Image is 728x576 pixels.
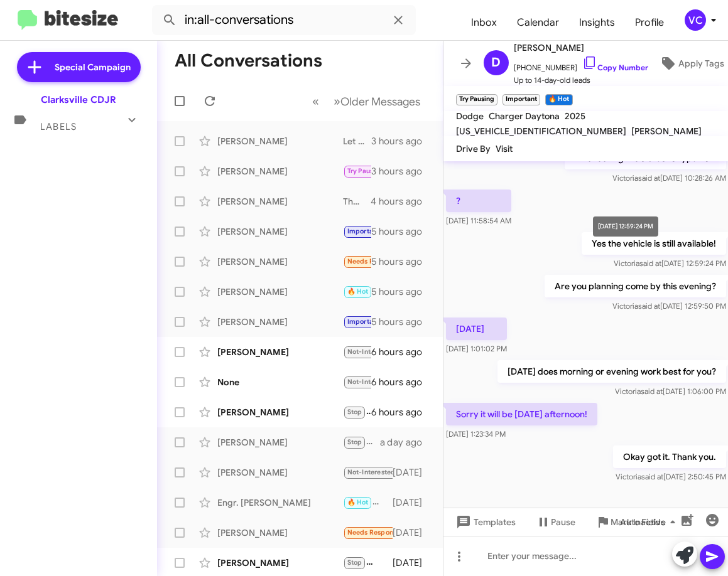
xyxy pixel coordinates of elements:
div: 5 hours ago [371,285,432,298]
p: Are you planning come by this evening? [544,275,725,297]
div: Stop [343,555,393,570]
button: Templates [443,511,526,533]
a: Copy Number [582,63,648,72]
div: [PERSON_NAME] [217,466,343,479]
span: Templates [454,511,516,533]
div: Let me work some numbers. [343,135,371,147]
span: Pause [551,511,575,533]
p: [DATE] does morning or evening work best for you? [497,360,725,383]
span: said at [638,173,660,183]
div: Stop [343,435,380,449]
div: [PERSON_NAME] [217,165,343,178]
p: Yes the vehicle is still available! [581,232,725,255]
span: Victoria [DATE] 12:59:24 PM [613,259,725,268]
p: Okay got it. Thank you. [612,445,725,468]
div: [PERSON_NAME] [217,285,343,298]
div: 6 hours ago [371,376,432,388]
button: Next [326,88,428,114]
div: Wrong number [343,405,371,419]
span: Labels [40,121,77,132]
p: ? [446,189,511,212]
span: [DATE] 1:01:02 PM [446,344,507,353]
div: Thank you for the update. [343,195,371,208]
a: Profile [625,4,674,41]
span: Needs Response [347,528,401,536]
span: said at [638,301,660,311]
span: Auto Fields [620,511,680,533]
span: [DATE] 1:23:34 PM [446,429,506,439]
div: [PERSON_NAME] [217,557,343,569]
small: 🔥 Hot [545,94,572,105]
div: 5 hours ago [371,225,432,238]
div: 5 hours ago [371,255,432,268]
span: Try Pausing [347,167,384,175]
a: Special Campaign [17,52,141,82]
button: Previous [305,88,327,114]
span: Not-Interested [347,468,396,476]
h1: All Conversations [175,51,322,71]
span: [DATE] 11:58:54 AM [446,216,511,225]
div: [PERSON_NAME] [217,526,343,539]
div: 5 hours ago [371,316,432,328]
p: [DATE] [446,317,507,340]
span: Dodge [456,110,484,122]
div: Thank you so much [PERSON_NAME] for your help and time. I have already purchased a vehicle 🎉 and ... [343,465,393,479]
div: Okay got it. Thank you. [343,164,371,178]
div: [PERSON_NAME] [217,316,343,328]
div: [PERSON_NAME] [217,195,343,208]
div: [DATE] [393,557,433,569]
div: 3 hours ago [371,135,432,147]
div: [PERSON_NAME] [217,255,343,268]
div: Removed a like from “At what price would you be willing to buy?” [343,525,393,540]
div: My apologies for the late reply. [343,495,393,509]
a: Insights [569,4,625,41]
span: Stop [347,558,362,567]
span: [US_VEHICLE_IDENTIFICATION_NUMBER] [456,125,626,137]
span: Special Campaign [55,61,131,73]
div: What would the payment be with true 0 down 1st payment up front registering zip code 20852 on sto... [343,224,371,238]
p: Sorry it will be [DATE] afternoon! [446,403,597,425]
div: [DATE] 12:59:24 PM [593,216,658,237]
button: Pause [526,511,585,533]
span: said at [641,472,663,481]
div: VC [685,9,706,31]
div: 4 hours ago [371,195,432,208]
span: Victoria [DATE] 12:59:50 PM [612,301,725,311]
span: Not-Interested [347,348,396,356]
div: I see that. Thank you. We will see you [DATE]! [343,284,371,299]
div: Are you available to visit the dealership [DATE] or does [DATE] work best for you? [343,314,371,329]
span: Victoria [DATE] 10:28:26 AM [612,173,725,183]
button: Mark Inactive [585,511,676,533]
span: said at [640,387,662,396]
div: [DATE] [393,496,433,509]
span: Stop [347,438,362,446]
span: 🔥 Hot [347,498,369,506]
div: 6 hours ago [371,406,432,419]
div: [PERSON_NAME] [217,406,343,419]
span: Important [347,227,380,235]
input: Search [152,5,416,35]
span: D [491,53,501,73]
div: None [217,376,343,388]
span: 🔥 Hot [347,287,369,296]
div: [PERSON_NAME] [217,225,343,238]
div: Don't need anything thanks [343,344,371,359]
span: Charger Daytona [489,110,560,122]
span: [PERSON_NAME] [514,40,648,55]
span: Up to 14-day-old leads [514,74,648,87]
span: [PERSON_NAME] [631,125,702,137]
small: Important [503,94,540,105]
span: Stop [347,408,362,416]
span: » [334,93,340,109]
button: VC [674,9,714,31]
a: Calendar [507,4,569,41]
span: Needs Response [347,257,401,265]
span: Drive By [456,143,491,154]
span: Apply Tags [678,52,724,75]
div: [DATE] [393,526,433,539]
div: [DATE] [393,466,433,479]
a: Inbox [461,4,507,41]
